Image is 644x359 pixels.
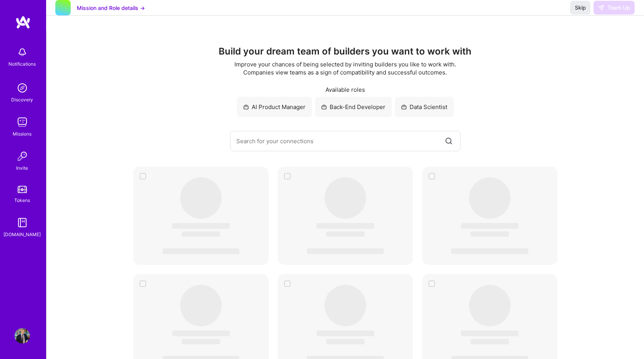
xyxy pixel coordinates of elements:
span: ‌ [451,248,528,254]
span: ‌ [182,339,220,344]
div: Discovery [12,96,33,104]
div: Data Scientist [395,97,454,117]
img: guide book [15,215,30,230]
span: ‌ [461,223,519,229]
img: teamwork [15,114,30,130]
button: Mission and Role details → [77,4,145,12]
img: Invite [15,149,30,164]
span: ‌ [469,285,511,326]
span: ‌ [180,177,222,219]
span: ‌ [180,285,222,326]
div: Tokens [15,196,30,204]
a: User Avatar [13,328,32,344]
div: Notifications [9,60,36,68]
h3: Build your dream team of builders you want to work with [62,46,629,57]
div: Back-End Developer [315,97,392,117]
span: ‌ [471,339,509,344]
img: bell [15,45,30,60]
div: Improve your chances of being selected by inviting builders you like to work with. Companies view... [231,60,460,76]
span: ‌ [469,177,511,219]
span: ‌ [317,223,374,229]
div: Missions [13,130,32,138]
i: icon SuitcaseGray [401,104,407,110]
i: icon SuitcaseGray [321,104,327,110]
span: ‌ [325,285,366,326]
input: Search for your connections [237,131,444,151]
span: ‌ [172,331,230,336]
img: User Avatar [15,328,30,344]
div: Available roles [62,86,629,94]
span: ‌ [182,232,220,237]
span: ‌ [325,177,366,219]
span: ‌ [163,248,239,254]
span: ‌ [326,232,365,237]
span: ‌ [172,223,230,229]
i: icon SearchGrey [444,136,454,146]
div: [DOMAIN_NAME] [4,230,41,238]
span: ‌ [307,248,384,254]
img: logo [15,15,31,29]
i: icon SuitcaseGray [243,104,249,110]
span: Skip [575,4,586,12]
span: ‌ [471,232,509,237]
img: tokens [18,186,27,193]
span: ‌ [317,331,374,336]
button: Skip [570,1,591,15]
span: ‌ [326,339,365,344]
img: discovery [15,80,30,96]
div: AI Product Manager [237,97,312,117]
span: ‌ [461,331,519,336]
div: Invite [17,164,28,172]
